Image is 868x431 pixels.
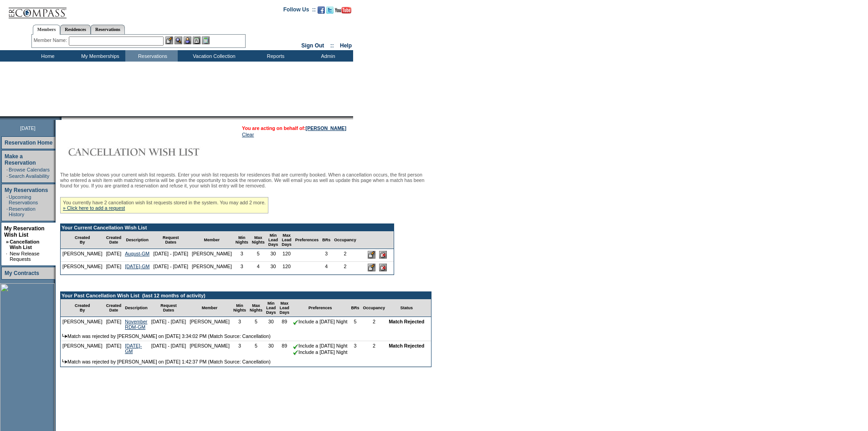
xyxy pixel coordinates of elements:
nobr: [DATE] - [DATE] [151,343,186,348]
input: Delete this Request [379,264,387,271]
td: [PERSON_NAME] [190,249,234,262]
td: Home [21,50,73,62]
input: Delete this Request [379,251,387,259]
td: [DATE] [104,249,123,262]
td: Follow Us :: [283,5,316,16]
td: Description [123,231,151,249]
a: My Reservation Wish List [4,225,45,238]
td: [PERSON_NAME] [61,341,104,357]
nobr: Match Rejected [389,343,424,348]
a: November RDM-GM [125,319,147,330]
span: [DATE] [20,125,36,131]
a: My Reservations [5,187,48,193]
span: :: [330,42,334,49]
a: [PERSON_NAME] [306,125,346,131]
td: · [6,206,8,217]
td: [DATE] [104,317,123,332]
a: Reservation History [9,206,36,217]
img: blank.gif [62,116,62,120]
td: 30 [267,249,280,262]
div: Member Name: [34,36,69,44]
td: Request Dates [151,231,190,249]
td: Min Nights [231,299,248,317]
td: Status [387,299,426,317]
nobr: [DATE] - [DATE] [153,264,188,269]
a: Clear [242,132,254,137]
td: Max Lead Days [280,231,293,249]
img: Become our fan on Facebook [318,6,325,14]
nobr: Match Rejected [389,319,424,324]
td: 120 [280,262,293,275]
td: 3 [231,317,248,332]
a: Subscribe to our YouTube Channel [335,9,351,15]
td: · [6,167,8,172]
a: Upcoming Reservations [9,194,38,205]
td: My Memberships [73,50,125,62]
img: Cancellation Wish List [60,143,242,161]
td: 30 [264,341,278,357]
input: Edit this Request [368,264,375,271]
a: [DATE]-GM [125,343,142,354]
div: The table below shows your current wish list requests. Enter your wish list requests for residenc... [60,172,431,378]
a: » Click here to add a request [63,205,125,211]
td: 89 [277,317,291,332]
nobr: [DATE] - [DATE] [151,319,186,324]
td: 4 [320,262,332,275]
a: My Contracts [5,270,39,276]
td: [PERSON_NAME] [190,262,234,275]
a: Follow us on Twitter [326,9,334,15]
td: Your Current Cancellation Wish List [61,224,394,231]
a: Sign Out [301,42,324,49]
img: Subscribe to our YouTube Channel [335,7,351,14]
td: Description [123,299,149,317]
td: Occupancy [361,299,387,317]
img: arrow.gif [62,359,67,363]
td: 2 [332,249,358,262]
td: Reports [248,50,301,62]
td: Max Lead Days [277,299,291,317]
input: Edit this Request [368,251,375,259]
td: 5 [250,249,267,262]
td: [PERSON_NAME] [188,341,231,357]
td: Min Lead Days [264,299,278,317]
td: Member [190,231,234,249]
img: Impersonate [184,36,191,44]
b: » [6,239,9,244]
a: Reservation Home [5,140,52,146]
td: 5 [248,341,264,357]
a: [DATE]-GM [125,264,149,269]
img: Follow us on Twitter [326,6,334,14]
td: Admin [301,50,353,62]
a: Make a Reservation [5,153,36,166]
img: promoShadowLeftCorner.gif [58,116,62,120]
span: You are acting on behalf of: [242,125,346,131]
img: View [175,36,182,44]
td: 3 [320,249,332,262]
td: Created By [61,299,104,317]
td: 120 [280,249,293,262]
td: 30 [264,317,278,332]
td: [PERSON_NAME] [61,317,104,332]
td: 3 [234,262,250,275]
a: Help [340,42,352,49]
img: Reservations [193,36,200,44]
div: You currently have 2 cancellation wish list requests stored in the system. You may add 2 more. [60,197,268,213]
a: Browse Calendars [9,167,50,172]
td: Max Nights [250,231,267,249]
td: Preferences [291,299,349,317]
td: Reservations [125,50,178,62]
a: Search Availability [9,173,49,179]
td: 4 [250,262,267,275]
a: Cancellation Wish List [10,239,39,250]
td: [PERSON_NAME] [188,317,231,332]
td: 3 [231,341,248,357]
nobr: Include a [DATE] Night [293,319,348,324]
img: b_calculator.gif [202,36,210,44]
td: Occupancy [332,231,358,249]
td: Your Past Cancellation Wish List (last 12 months of activity) [61,292,431,299]
td: Min Lead Days [267,231,280,249]
td: Vacation Collection [178,50,248,62]
td: Created By [61,231,104,249]
td: [PERSON_NAME] [61,262,104,275]
nobr: Include a [DATE] Night [293,349,348,355]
